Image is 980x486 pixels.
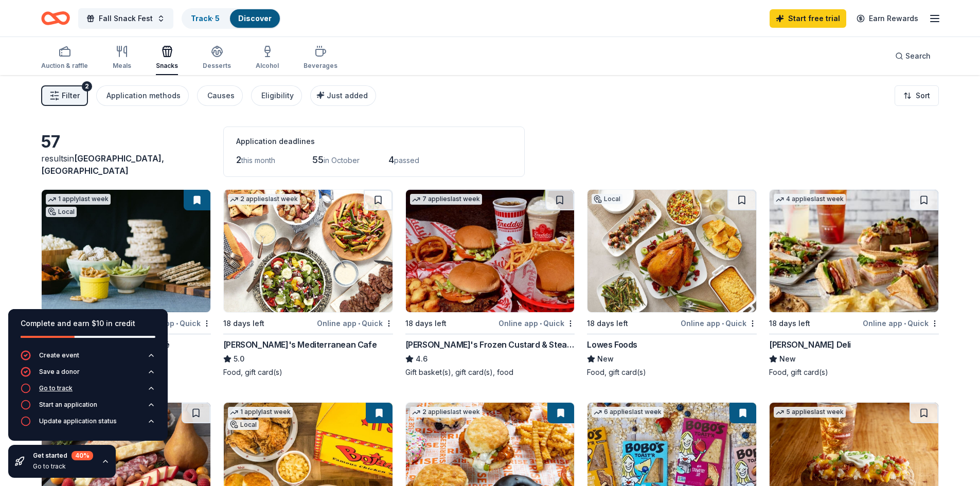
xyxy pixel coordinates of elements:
[223,367,393,377] div: Food, gift card(s)
[42,190,210,312] img: Image for Deep Roots Co-op Market & Café
[41,41,88,75] button: Auction & raffle
[197,85,243,106] button: Causes
[46,207,77,217] div: Local
[41,62,88,70] div: Auction & raffle
[394,156,419,165] span: passed
[46,194,111,205] div: 1 apply last week
[310,85,376,106] button: Just added
[203,41,231,75] button: Desserts
[405,317,447,330] div: 18 days left
[405,338,575,351] div: [PERSON_NAME]'s Frozen Custard & Steakburgers
[587,317,628,330] div: 18 days left
[251,85,302,106] button: Eligibility
[228,194,300,205] div: 2 applies last week
[358,319,360,328] span: •
[33,462,93,471] div: Go to track
[39,384,73,392] div: Go to track
[416,353,427,365] span: 4.6
[405,189,575,377] a: Image for Freddy's Frozen Custard & Steakburgers7 applieslast week18 days leftOnline app•Quick[PE...
[21,367,155,383] button: Save a donor
[82,81,92,92] div: 2
[182,8,281,29] button: Track· 5Discover
[256,41,279,75] button: Alcohol
[41,6,70,30] a: Home
[41,153,164,176] span: [GEOGRAPHIC_DATA], [GEOGRAPHIC_DATA]
[156,41,178,75] button: Snacks
[769,317,810,330] div: 18 days left
[405,367,575,377] div: Gift basket(s), gift card(s), food
[238,14,272,23] a: Discover
[304,62,337,70] div: Beverages
[410,407,482,418] div: 2 applies last week
[317,317,393,330] div: Online app Quick
[769,189,939,377] a: Image for McAlister's Deli4 applieslast week18 days leftOnline app•Quick[PERSON_NAME] DeliNewFood...
[904,319,906,328] span: •
[21,400,155,416] button: Start an application
[327,91,368,100] span: Just added
[41,189,211,377] a: Image for Deep Roots Co-op Market & Café1 applylast weekLocal18 days leftOnline app•QuickDeep Roo...
[96,85,189,106] button: Application methods
[241,156,275,165] span: this month
[779,353,796,365] span: New
[21,350,155,367] button: Create event
[587,367,757,377] div: Food, gift card(s)
[39,417,117,425] div: Update application status
[592,194,622,204] div: Local
[223,317,264,330] div: 18 days left
[191,14,220,23] a: Track· 5
[770,9,846,28] a: Start free trial
[78,8,173,29] button: Fall Snack Fest
[176,319,178,328] span: •
[540,319,542,328] span: •
[256,62,279,70] div: Alcohol
[406,190,575,312] img: Image for Freddy's Frozen Custard & Steakburgers
[203,62,231,70] div: Desserts
[312,154,324,165] span: 55
[774,407,846,418] div: 5 applies last week
[33,451,93,460] div: Get started
[770,190,938,312] img: Image for McAlister's Deli
[228,420,259,430] div: Local
[887,46,939,66] button: Search
[863,317,939,330] div: Online app Quick
[587,190,756,312] img: Image for Lowes Foods
[39,401,97,409] div: Start an application
[62,89,80,102] span: Filter
[498,317,575,330] div: Online app Quick
[681,317,757,330] div: Online app Quick
[916,89,930,102] span: Sort
[72,451,93,460] div: 40 %
[769,367,939,377] div: Food, gift card(s)
[774,194,846,205] div: 4 applies last week
[223,189,393,377] a: Image for Taziki's Mediterranean Cafe2 applieslast week18 days leftOnline app•Quick[PERSON_NAME]'...
[41,153,164,176] span: in
[769,338,851,351] div: [PERSON_NAME] Deli
[39,368,80,376] div: Save a donor
[21,317,155,330] div: Complete and earn $10 in credit
[156,62,178,70] div: Snacks
[228,407,293,418] div: 1 apply last week
[41,85,88,106] button: Filter2
[410,194,482,205] div: 7 applies last week
[850,9,924,28] a: Earn Rewards
[236,154,241,165] span: 2
[304,41,337,75] button: Beverages
[207,89,235,102] div: Causes
[587,338,637,351] div: Lowes Foods
[587,189,757,377] a: Image for Lowes FoodsLocal18 days leftOnline app•QuickLowes FoodsNewFood, gift card(s)
[224,190,393,312] img: Image for Taziki's Mediterranean Cafe
[99,12,153,25] span: Fall Snack Fest
[261,89,294,102] div: Eligibility
[895,85,939,106] button: Sort
[41,152,211,177] div: results
[39,351,79,359] div: Create event
[223,338,377,351] div: [PERSON_NAME]'s Mediterranean Cafe
[41,132,211,152] div: 57
[905,50,931,62] span: Search
[324,156,360,165] span: in October
[106,89,181,102] div: Application methods
[113,41,131,75] button: Meals
[21,383,155,400] button: Go to track
[234,353,244,365] span: 5.0
[113,62,131,70] div: Meals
